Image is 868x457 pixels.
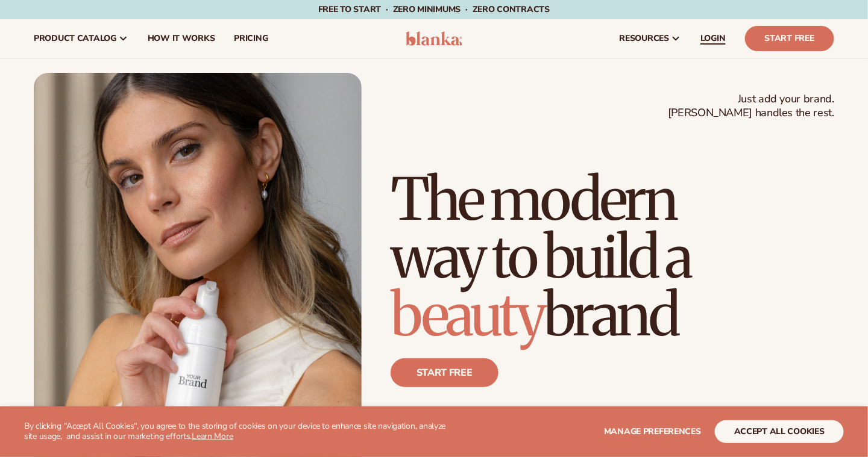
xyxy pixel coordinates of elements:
span: LOGIN [700,34,726,43]
h1: The modern way to build a brand [391,170,834,344]
img: logo [406,31,463,46]
button: accept all cookies [715,420,844,443]
span: How It Works [148,34,215,43]
span: beauty [391,279,544,351]
a: pricing [224,19,277,58]
a: How It Works [138,19,225,58]
button: Manage preferences [604,420,701,443]
a: resources [610,19,691,58]
span: pricing [234,34,268,43]
a: Start Free [745,26,834,51]
span: product catalog [34,34,116,43]
span: Free to start · ZERO minimums · ZERO contracts [318,4,550,15]
a: Start free [391,358,498,387]
p: By clicking "Accept All Cookies", you agree to the storing of cookies on your device to enhance s... [24,421,453,442]
a: product catalog [24,19,138,58]
a: LOGIN [691,19,735,58]
span: Manage preferences [604,426,701,437]
a: Learn More [192,431,233,442]
span: resources [620,34,669,43]
span: Just add your brand. [PERSON_NAME] handles the rest. [668,92,834,120]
